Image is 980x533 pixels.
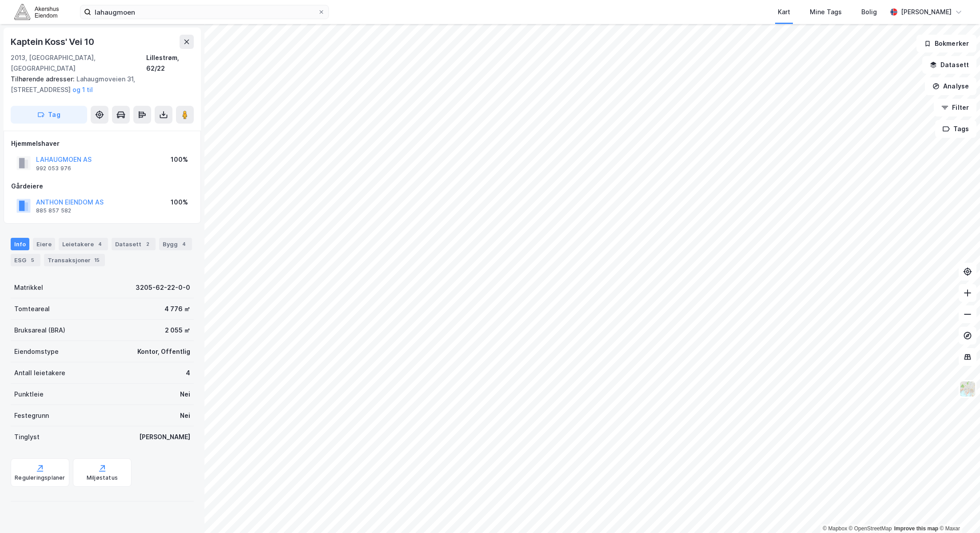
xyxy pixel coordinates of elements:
div: Nei [180,410,190,421]
div: Hjemmelshaver [11,138,193,149]
div: Transaksjoner [44,254,105,266]
div: ESG [11,254,40,266]
div: 3205-62-22-0-0 [136,282,190,293]
a: Improve this map [894,525,938,532]
img: akershus-eiendom-logo.9091f326c980b4bce74ccdd9f866810c.svg [14,4,59,20]
div: Bygg [159,238,192,250]
button: Analyse [925,77,976,95]
div: Lillestrøm, 62/22 [146,52,194,74]
div: Miljøstatus [87,474,118,481]
div: [PERSON_NAME] [901,7,952,17]
div: Kontor, Offentlig [137,346,190,357]
div: Festegrunn [14,410,49,421]
div: Tinglyst [14,432,40,442]
div: Antall leietakere [14,368,65,378]
div: 4 [96,240,104,248]
div: Eiere [33,238,55,250]
div: Lahaugmoveien 31, [STREET_ADDRESS] [11,74,187,95]
button: Tags [935,120,976,138]
div: 100% [171,197,188,208]
button: Datasett [922,56,976,74]
div: 885 857 582 [36,207,71,214]
div: 2013, [GEOGRAPHIC_DATA], [GEOGRAPHIC_DATA] [11,52,146,74]
div: 992 053 976 [36,165,71,172]
div: Matrikkel [14,282,43,293]
a: Mapbox [823,525,847,532]
div: 4 776 ㎡ [164,304,190,314]
div: Bruksareal (BRA) [14,325,65,336]
div: Mine Tags [810,7,842,17]
div: Punktleie [14,389,44,400]
div: Leietakere [59,238,108,250]
div: Datasett [112,238,156,250]
div: 100% [171,154,188,165]
div: Nei [180,389,190,400]
div: Kaptein Koss' Vei 10 [11,35,96,49]
div: 2 [143,240,152,248]
a: OpenStreetMap [849,525,892,532]
button: Tag [11,106,87,124]
div: Reguleringsplaner [15,474,65,481]
span: Tilhørende adresser: [11,75,76,83]
img: Z [959,381,976,397]
div: 2 055 ㎡ [165,325,190,336]
iframe: Chat Widget [936,490,980,533]
div: Info [11,238,29,250]
div: [PERSON_NAME] [139,432,190,442]
div: Eiendomstype [14,346,59,357]
div: Tomteareal [14,304,50,314]
div: Kart [778,7,790,17]
div: 4 [180,240,188,248]
div: Bolig [861,7,877,17]
div: Gårdeiere [11,181,193,192]
input: Søk på adresse, matrikkel, gårdeiere, leietakere eller personer [91,5,318,19]
div: 4 [186,368,190,378]
div: Kontrollprogram for chat [936,490,980,533]
button: Filter [934,99,976,116]
div: 15 [92,256,101,264]
button: Bokmerker [916,35,976,52]
div: 5 [28,256,37,264]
